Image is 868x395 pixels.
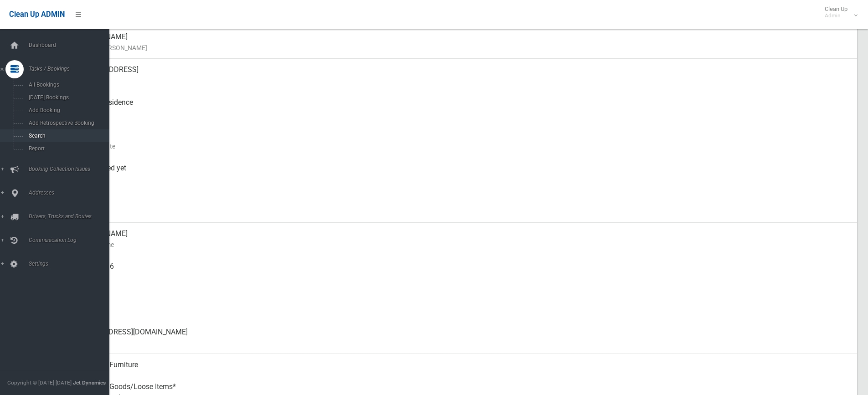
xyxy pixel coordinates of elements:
span: Clean Up ADMIN [9,10,65,19]
strong: Jet Dynamics [73,380,106,386]
span: Booking Collection Issues [26,166,116,172]
span: Add Booking [26,107,108,113]
div: [DATE] [73,124,850,157]
span: Report [26,145,108,152]
div: [PERSON_NAME] [73,223,850,256]
span: Addresses [26,190,116,196]
small: Pickup Point [73,108,850,119]
small: Mobile [73,272,850,283]
a: [EMAIL_ADDRESS][DOMAIN_NAME]Email [40,321,857,354]
div: Not collected yet [73,157,850,190]
span: Dashboard [26,42,116,48]
div: [EMAIL_ADDRESS][DOMAIN_NAME] [73,321,850,354]
span: Settings [26,261,116,267]
small: Contact Name [73,239,850,250]
small: Email [73,338,850,349]
div: None given [73,288,850,321]
div: 0405959336 [73,256,850,288]
span: Clean Up [820,5,857,19]
div: [DATE] [73,190,850,223]
small: Name of [PERSON_NAME] [73,42,850,53]
small: Collected At [73,174,850,185]
div: Front of Residence [73,92,850,124]
span: [DATE] Bookings [26,94,108,101]
span: Add Retrospective Booking [26,120,108,126]
span: All Bookings [26,82,108,88]
small: Address [73,75,850,86]
span: Tasks / Bookings [26,66,116,72]
span: Communication Log [26,237,116,243]
small: Landline [73,305,850,316]
span: Copyright © [DATE]-[DATE] [7,380,72,386]
div: [STREET_ADDRESS] [73,59,850,92]
small: Collection Date [73,141,850,152]
small: Zone [73,206,850,217]
span: Search [26,133,108,139]
div: [PERSON_NAME] [73,26,850,59]
span: Drivers, Trucks and Routes [26,213,116,220]
small: Admin [825,12,847,19]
